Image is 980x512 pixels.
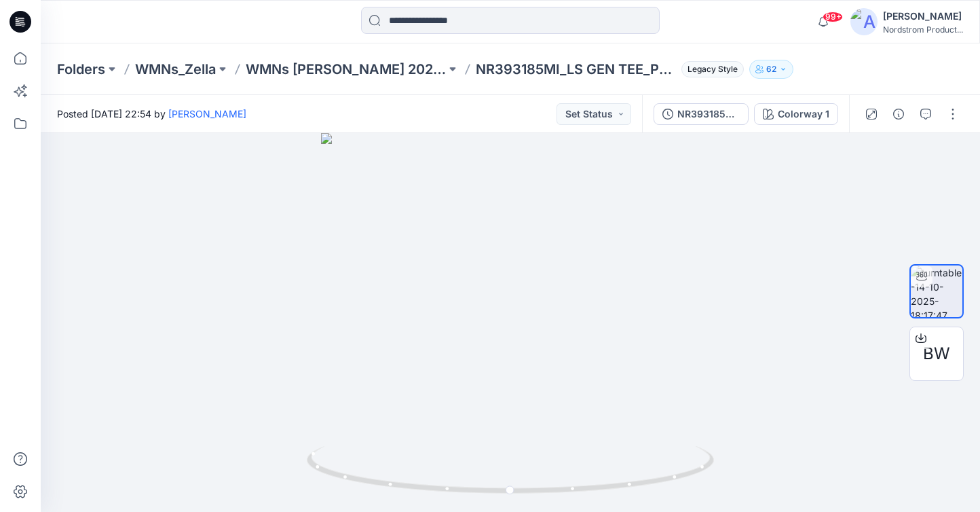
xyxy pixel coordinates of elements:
button: Legacy Style [676,60,744,79]
a: WMNs [PERSON_NAME] 2022 SP [246,60,446,79]
button: 62 [749,60,793,79]
p: NR393185MI_LS GEN TEE_PP_PP [476,60,676,79]
span: Posted [DATE] 22:54 by [57,107,246,121]
p: 62 [766,62,776,77]
a: Folders [57,60,105,79]
span: BW [923,342,950,366]
button: NR393185MI_LS GEN TEE_PP_PP [654,103,749,125]
img: turntable-14-10-2025-18:17:47 [911,266,962,317]
div: Nordstrom Product... [883,24,963,35]
span: 99+ [823,12,843,22]
span: Legacy Style [681,61,744,77]
div: NR393185MI_LS GEN TEE_PP_PP [677,107,740,122]
img: avatar [850,8,878,35]
div: [PERSON_NAME] [883,8,963,24]
div: Colorway 1 [778,107,829,122]
button: Colorway 1 [754,103,838,125]
button: Details [888,103,909,125]
a: WMNs_Zella [135,60,216,79]
a: [PERSON_NAME] [168,108,246,120]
